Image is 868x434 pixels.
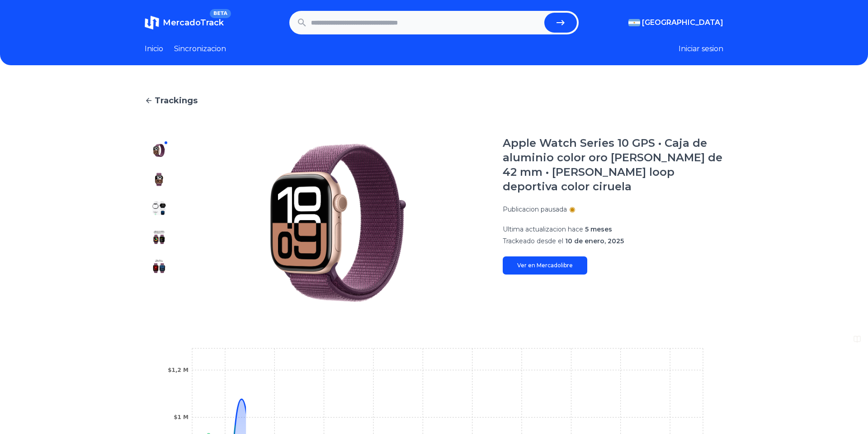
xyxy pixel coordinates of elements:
[145,43,163,54] a: Inicio
[503,225,583,233] span: Ultima actualizacion hace
[174,43,226,54] a: Sincronizacion
[152,143,166,158] img: Apple Watch Series 10 GPS • Caja de aluminio color oro rosa de 42 mm • Correa loop deportiva colo...
[155,94,198,107] span: Trackings
[145,15,224,30] a: MercadoTrackBETA
[628,19,640,26] img: Argentina
[642,17,723,28] span: [GEOGRAPHIC_DATA]
[585,225,612,233] span: 5 meses
[163,18,224,28] span: MercadoTrack
[152,201,166,216] img: Apple Watch Series 10 GPS • Caja de aluminio color oro rosa de 42 mm • Correa loop deportiva colo...
[174,414,189,420] tspan: $1 M
[503,136,723,194] h1: Apple Watch Series 10 GPS • Caja de aluminio color oro [PERSON_NAME] de 42 mm • [PERSON_NAME] loo...
[152,230,166,245] img: Apple Watch Series 10 GPS • Caja de aluminio color oro rosa de 42 mm • Correa loop deportiva colo...
[192,136,485,310] img: Apple Watch Series 10 GPS • Caja de aluminio color oro rosa de 42 mm • Correa loop deportiva colo...
[679,43,723,54] button: Iniciar sesion
[628,17,723,28] button: [GEOGRAPHIC_DATA]
[210,9,231,18] span: BETA
[503,256,587,275] a: Ver en Mercadolibre
[503,205,567,214] p: Publicacion pausada
[565,237,624,245] span: 10 de enero, 2025
[145,94,723,107] a: Trackings
[145,15,159,30] img: MercadoTrack
[152,288,166,303] img: Apple Watch Series 10 GPS • Caja de aluminio color oro rosa de 42 mm • Correa loop deportiva colo...
[152,259,166,274] img: Apple Watch Series 10 GPS • Caja de aluminio color oro rosa de 42 mm • Correa loop deportiva colo...
[168,367,189,373] tspan: $1,2 M
[503,237,563,245] span: Trackeado desde el
[152,172,166,187] img: Apple Watch Series 10 GPS • Caja de aluminio color oro rosa de 42 mm • Correa loop deportiva colo...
